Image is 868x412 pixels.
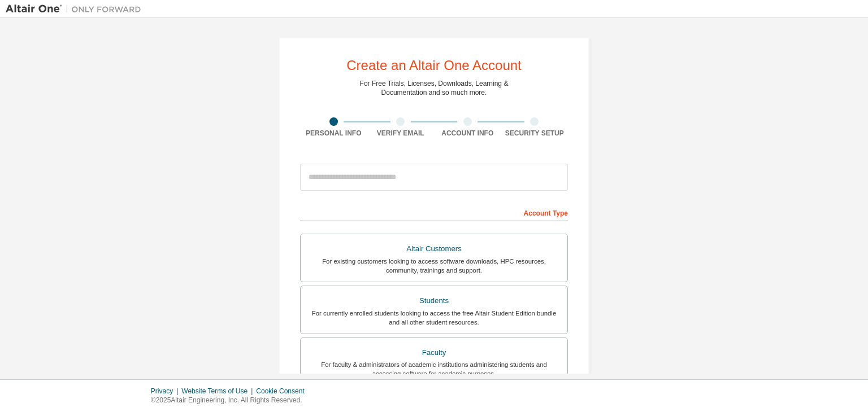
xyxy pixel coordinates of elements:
[151,387,181,396] div: Privacy
[300,203,568,221] div: Account Type
[6,3,147,15] img: Altair One
[501,129,568,138] div: Security Setup
[307,241,561,257] div: Altair Customers
[307,293,561,309] div: Students
[434,129,501,138] div: Account Info
[346,59,522,72] div: Create an Altair One Account
[256,387,311,396] div: Cookie Consent
[307,360,561,378] div: For faculty & administrators of academic institutions administering students and accessing softwa...
[181,387,256,396] div: Website Terms of Use
[360,79,509,97] div: For Free Trials, Licenses, Downloads, Learning & Documentation and so much more.
[367,129,435,138] div: Verify Email
[307,309,561,327] div: For currently enrolled students looking to access the free Altair Student Edition bundle and all ...
[307,345,561,361] div: Faculty
[307,257,561,275] div: For existing customers looking to access software downloads, HPC resources, community, trainings ...
[300,129,367,138] div: Personal Info
[151,396,311,405] p: © 2025 Altair Engineering, Inc. All Rights Reserved.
